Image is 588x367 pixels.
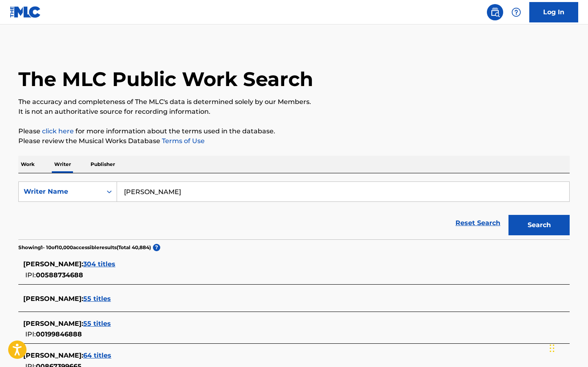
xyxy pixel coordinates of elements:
span: 55 titles [83,295,111,303]
p: Publisher [88,156,117,173]
img: help [511,7,521,17]
iframe: Chat Widget [547,328,588,367]
span: 00199846888 [36,330,82,338]
span: 00588734688 [36,271,83,279]
a: Public Search [487,4,503,20]
h1: The MLC Public Work Search [18,67,313,91]
div: Help [508,4,524,20]
span: 304 titles [83,260,115,268]
img: search [490,7,500,17]
p: The accuracy and completeness of The MLC's data is determined solely by our Members. [18,97,570,107]
a: click here [42,127,74,135]
p: It is not an authoritative source for recording information. [18,107,570,117]
button: Search [508,215,570,235]
span: [PERSON_NAME] : [23,352,83,359]
img: MLC Logo [10,6,41,18]
a: Reset Search [451,214,504,232]
span: IPI: [25,330,36,338]
div: Drag [550,336,555,360]
span: [PERSON_NAME] : [23,260,83,268]
p: Writer [52,156,73,173]
span: ? [153,244,160,251]
p: Work [18,156,37,173]
span: 55 titles [83,320,111,327]
span: [PERSON_NAME] : [23,320,83,327]
p: Please for more information about the terms used in the database. [18,126,570,136]
span: [PERSON_NAME] : [23,295,83,303]
p: Please review the Musical Works Database [18,136,570,146]
div: Writer Name [24,187,97,197]
p: Showing 1 - 10 of 10,000 accessible results (Total 40,884 ) [18,244,151,251]
span: IPI: [25,271,36,279]
a: Terms of Use [160,137,205,145]
span: 64 titles [83,352,111,359]
form: Search Form [18,181,570,239]
a: Log In [529,2,578,22]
